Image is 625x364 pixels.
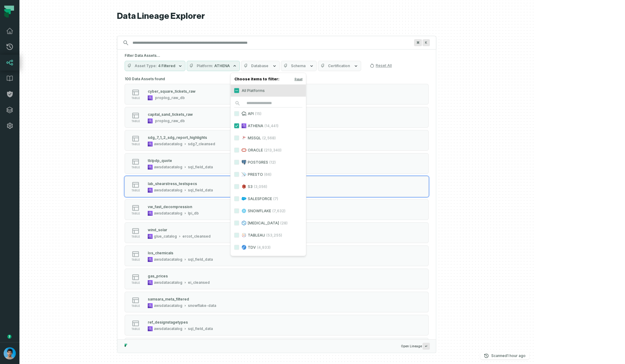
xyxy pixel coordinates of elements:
div: los_chemicals [148,251,173,255]
div: awsdatacatalog [154,303,182,308]
h4: Choose items to filter: [231,75,306,84]
button: All Platforms [234,88,239,93]
span: (15) [255,111,261,116]
span: Asset Type [135,64,157,68]
div: ercot_cleansed [182,234,211,239]
button: SNOWFLAKE(7,632) [234,208,239,213]
button: Certification [318,61,361,71]
span: Database [251,64,268,68]
button: PRESTO(66) [234,172,239,177]
button: Scanned[DATE] 12:01:53 PM [480,352,529,359]
div: awsdatacatalog [154,165,182,170]
span: Schema [291,64,306,68]
span: table [131,235,140,238]
div: cyber_square_tickets_raw [148,89,195,94]
p: Scanned [491,353,526,359]
span: (7,632) [272,208,285,213]
span: Press ⌘ + K to focus the search bar [423,39,430,46]
relative-time: Sep 22, 2025, 12:01 PM GMT+3 [507,353,526,358]
label: All Platforms [231,84,306,97]
img: avatar of Omri Ildis [4,347,16,359]
span: (2,568) [262,136,276,140]
div: proplog_raw_db [155,95,185,100]
span: 4 Filtered [158,64,175,68]
span: ATHENA [214,64,230,68]
span: Certification [328,64,350,68]
button: PlatformATHENA [187,61,240,71]
label: TABLEAU [231,229,306,241]
label: POSTGRES [231,156,306,168]
label: SNOWFLAKE [231,205,306,217]
div: awsdatacatalog [154,257,182,262]
button: MSSQL(2,568) [234,136,239,140]
div: sql_field_data [188,257,213,262]
div: snowflake-data [188,303,216,308]
label: SALESFORCE [231,193,306,205]
div: awsdatacatalog [154,280,182,285]
div: awsdatacatalog [154,211,182,216]
button: tableawsdatacatalogsql_field_data [125,246,429,266]
button: tableawsdatacatalogsql_field_data [125,176,429,197]
div: proplog_raw_db [155,118,185,123]
button: tableawsdatacatalogsdg7_cleansed [125,130,429,151]
button: Asset Type4 Filtered [125,61,185,71]
span: table [131,97,140,100]
div: awsdatacatalog [154,142,182,146]
span: table [131,143,140,146]
button: Database [241,61,280,71]
button: tableawsdatacatalogsql_field_data [125,153,429,174]
label: ORACLE [231,144,306,156]
button: TDV(4,933) [234,245,239,250]
button: tableglue_catalogercot_cleansed [125,222,429,243]
button: S3(3,056) [234,184,239,189]
button: tableawsdatacataloglpi_db [125,199,429,220]
button: ORACLE(213,340) [234,148,239,153]
div: gas_prices [148,274,168,278]
label: S3 [231,180,306,193]
span: (28) [280,221,288,225]
h1: Data Lineage Explorer [117,11,436,22]
div: Tooltip anchor [7,334,12,339]
button: tableawsdatacatalogtreas_cleansed [125,338,429,359]
span: (7) [273,196,278,201]
div: Suggestions [117,75,436,339]
div: awsdatacatalog [154,326,182,331]
span: table [131,304,140,307]
div: sdg7_cleansed [188,142,215,146]
div: ei_cleansed [188,280,210,285]
button: tableproplog_raw_db [125,107,429,128]
div: lpi_db [188,211,199,216]
button: Reset All [367,61,394,70]
span: (53,255) [266,233,282,238]
span: table [131,258,140,261]
span: Press ↵ to add a new Data Asset to the graph [423,343,430,350]
button: SALESFORCE(7) [234,196,239,201]
button: tableawsdatacatalogsql_field_data [125,315,429,335]
span: table [131,189,140,192]
div: wind_solar [148,228,167,232]
button: TABLEAU(53,255) [234,233,239,238]
div: lab_shearstress_testspecs [148,181,197,186]
div: capital_sand_tickets_raw [148,112,193,117]
span: (12) [269,160,276,165]
div: glue_catalog [154,234,177,239]
div: sql_field_data [188,326,213,331]
h5: Filter Data Assets... [125,53,429,58]
span: Platform [197,64,213,68]
label: TDV [231,241,306,253]
div: sql_field_data [188,165,213,170]
button: tableawsdatacatalogei_cleansed [125,269,429,289]
label: [MEDICAL_DATA] [231,217,306,229]
div: vw_fast_decompression [148,204,192,209]
button: tableproplog_raw_db [125,84,429,105]
label: API [231,108,306,120]
div: awsdatacatalog [154,188,182,193]
span: table [131,212,140,215]
button: ATHENA(14,441) [234,123,239,128]
span: (213,340) [264,148,281,153]
span: table [131,166,140,169]
span: Press ⌘ + K to focus the search bar [414,39,422,46]
span: table [131,281,140,284]
span: (66) [264,172,271,177]
span: table [131,120,140,123]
